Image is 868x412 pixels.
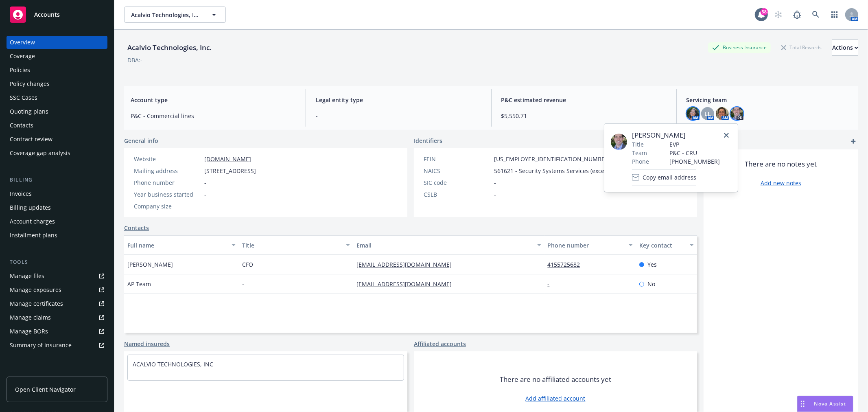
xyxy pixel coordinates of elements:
[7,325,107,338] a: Manage BORs
[632,169,696,185] button: Copy email address
[494,178,496,187] span: -
[34,11,60,18] span: Accounts
[10,133,52,146] div: Contract review
[669,149,720,157] span: P&C - CRU
[414,136,442,145] span: Identifiers
[127,241,227,250] div: Full name
[7,147,107,160] a: Coverage gap analysis
[777,42,826,53] div: Total Rewards
[526,394,586,403] a: Add affiliated account
[639,241,685,250] div: Key contact
[7,297,107,310] a: Manage certificates
[544,235,636,255] button: Phone number
[770,7,787,23] a: Start snowing
[7,176,107,184] div: Billing
[134,155,201,163] div: Website
[687,107,700,120] img: photo
[353,235,544,255] button: Email
[10,105,48,118] div: Quoting plans
[7,311,107,324] a: Manage claims
[832,39,858,56] button: Actions
[548,241,624,250] div: Phone number
[127,56,142,64] div: DBA: -
[204,167,256,175] span: [STREET_ADDRESS]
[204,190,206,199] span: -
[632,140,644,149] span: Title
[424,190,491,199] div: CSLB
[501,96,667,104] span: P&C estimated revenue
[797,396,853,412] button: Nova Assist
[424,155,491,163] div: FEIN
[204,155,251,163] a: [DOMAIN_NAME]
[10,325,48,338] div: Manage BORs
[204,178,206,187] span: -
[7,368,107,376] div: Analytics hub
[7,215,107,228] a: Account charges
[242,260,253,269] span: CFO
[761,8,768,15] div: 58
[7,77,107,90] a: Policy changes
[10,201,51,214] div: Billing updates
[10,215,55,228] div: Account charges
[10,339,72,352] div: Summary of insurance
[647,260,657,269] span: Yes
[10,36,35,49] div: Overview
[643,173,696,182] span: Copy email address
[134,167,201,175] div: Mailing address
[7,283,107,296] a: Manage exposures
[424,167,491,175] div: NAICS
[832,40,858,55] div: Actions
[124,136,158,145] span: General info
[10,229,57,242] div: Installment plans
[814,400,846,407] span: Nova Assist
[10,187,32,200] div: Invoices
[10,64,30,77] div: Policies
[124,224,149,232] a: Contacts
[356,261,458,268] a: [EMAIL_ADDRESS][DOMAIN_NAME]
[632,149,647,157] span: Team
[10,297,63,310] div: Manage certificates
[7,133,107,146] a: Contract review
[10,50,35,63] div: Coverage
[669,140,720,149] span: EVP
[356,280,458,288] a: [EMAIL_ADDRESS][DOMAIN_NAME]
[124,42,215,53] div: Acalvio Technologies, Inc.
[131,11,201,19] span: Acalvio Technologies, Inc.
[7,258,107,266] div: Tools
[636,235,697,255] button: Key contact
[131,96,296,104] span: Account type
[15,385,76,394] span: Open Client Navigator
[7,64,107,77] a: Policies
[761,179,801,187] a: Add new notes
[356,241,532,250] div: Email
[10,311,51,324] div: Manage claims
[7,119,107,132] a: Contacts
[722,130,731,140] a: close
[494,190,496,199] span: -
[687,96,852,104] span: Servicing team
[316,112,481,120] span: -
[127,260,173,269] span: [PERSON_NAME]
[7,105,107,118] a: Quoting plans
[124,7,226,23] button: Acalvio Technologies, Inc.
[7,50,107,63] a: Coverage
[134,178,201,187] div: Phone number
[7,270,107,283] a: Manage files
[10,91,37,104] div: SSC Cases
[316,96,481,104] span: Legal entity type
[124,340,170,348] a: Named insureds
[611,134,627,150] img: employee photo
[632,130,720,140] span: [PERSON_NAME]
[10,77,50,90] div: Policy changes
[10,147,70,160] div: Coverage gap analysis
[10,283,61,296] div: Manage exposures
[133,360,213,368] a: ACALVIO TECHNOLOGIES, INC
[548,261,587,268] a: 4155725682
[424,178,491,187] div: SIC code
[242,241,341,250] div: Title
[7,36,107,49] a: Overview
[127,280,151,288] span: AP Team
[808,7,824,23] a: Search
[708,42,771,53] div: Business Insurance
[124,235,239,255] button: Full name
